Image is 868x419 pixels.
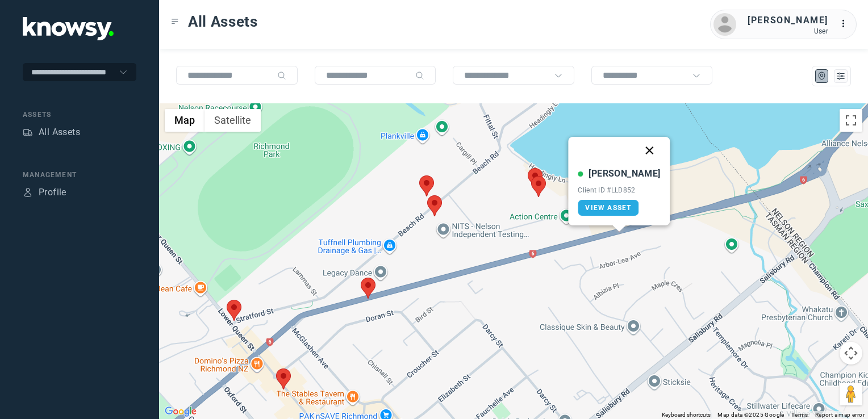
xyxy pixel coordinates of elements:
[23,17,114,40] img: Application Logo
[836,71,846,81] div: List
[39,125,80,139] div: All Assets
[791,412,808,418] a: Terms (opens in new tab)
[23,125,80,139] a: AssetsAll Assets
[815,412,865,418] a: Report a map error
[840,342,862,364] button: Map camera controls
[277,71,286,80] div: Search
[162,404,199,419] a: Open this area in Google Maps (opens a new window)
[188,11,258,32] span: All Assets
[415,71,424,80] div: Search
[162,404,199,419] img: Google
[748,27,828,35] div: User
[840,19,852,28] tspan: ...
[39,186,66,199] div: Profile
[23,186,66,199] a: ProfileProfile
[171,18,179,26] div: Toggle Menu
[840,17,853,31] div: :
[23,110,136,120] div: Assets
[165,109,205,132] button: Show street map
[578,200,639,216] a: View Asset
[840,109,862,132] button: Toggle fullscreen view
[578,186,660,194] div: Client ID #LLD852
[840,383,862,405] button: Drag Pegman onto the map to open Street View
[205,109,261,132] button: Show satellite imagery
[589,167,660,181] div: [PERSON_NAME]
[23,127,33,137] div: Assets
[662,411,711,419] button: Keyboard shortcuts
[585,204,631,212] span: View Asset
[817,71,827,81] div: Map
[748,14,828,27] div: [PERSON_NAME]
[840,17,853,32] div: :
[713,13,736,36] img: avatar.png
[636,137,663,164] button: Close
[23,170,136,180] div: Management
[717,412,784,418] span: Map data ©2025 Google
[23,187,33,198] div: Profile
